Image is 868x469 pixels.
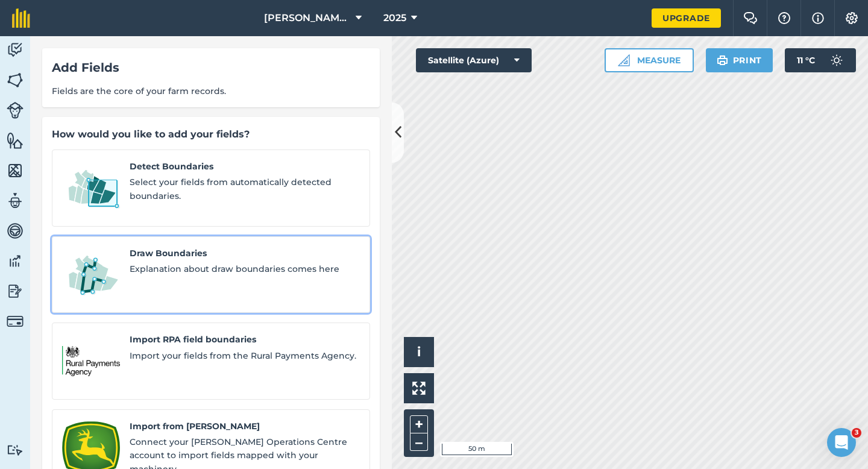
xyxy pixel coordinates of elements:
[7,313,24,330] img: svg+xml;base64,PD94bWwgdmVyc2lvbj0iMS4wIiBlbmNvZGluZz0idXRmLTgiPz4KPCEtLSBHZW5lcmF0b3I6IEFkb2JlIE...
[130,175,360,203] span: Select your fields from automatically detected boundaries.
[825,48,849,72] img: svg+xml;base64,PD94bWwgdmVyc2lvbj0iMS4wIiBlbmNvZGluZz0idXRmLTgiPz4KPCEtLSBHZW5lcmF0b3I6IEFkb2JlIE...
[618,54,630,66] img: Ruler icon
[130,160,360,173] span: Detect Boundaries
[12,8,30,28] img: fieldmargin Logo
[827,428,856,457] iframe: Intercom live chat
[417,344,421,359] span: i
[264,11,351,25] span: [PERSON_NAME] Farming Partnership
[785,48,856,72] button: 11 °C
[7,71,24,89] img: svg+xml;base64,PHN2ZyB4bWxucz0iaHR0cDovL3d3dy53My5vcmcvMjAwMC9zdmciIHdpZHRoPSI1NiIgaGVpZ2h0PSI2MC...
[52,150,370,227] a: Detect BoundariesDetect BoundariesSelect your fields from automatically detected boundaries.
[652,8,721,28] a: Upgrade
[130,349,360,362] span: Import your fields from the Rural Payments Agency.
[62,247,120,303] img: Draw Boundaries
[52,84,370,98] span: Fields are the core of your farm records.
[717,53,728,68] img: svg+xml;base64,PHN2ZyB4bWxucz0iaHR0cDovL3d3dy53My5vcmcvMjAwMC9zdmciIHdpZHRoPSIxOSIgaGVpZ2h0PSIyNC...
[412,382,426,395] img: Four arrows, one pointing top left, one top right, one bottom right and the last bottom left
[7,282,24,300] img: svg+xml;base64,PD94bWwgdmVyc2lvbj0iMS4wIiBlbmNvZGluZz0idXRmLTgiPz4KPCEtLSBHZW5lcmF0b3I6IEFkb2JlIE...
[52,127,370,142] div: How would you like to add your fields?
[7,131,24,150] img: svg+xml;base64,PHN2ZyB4bWxucz0iaHR0cDovL3d3dy53My5vcmcvMjAwMC9zdmciIHdpZHRoPSI1NiIgaGVpZ2h0PSI2MC...
[844,12,859,24] img: A cog icon
[743,12,758,24] img: Two speech bubbles overlapping with the left bubble in the forefront
[404,337,434,367] button: i
[706,48,773,72] button: Print
[52,323,370,400] a: Import RPA field boundariesImport RPA field boundariesImport your fields from the Rural Payments ...
[62,160,120,216] img: Detect Boundaries
[7,102,24,119] img: svg+xml;base64,PD94bWwgdmVyc2lvbj0iMS4wIiBlbmNvZGluZz0idXRmLTgiPz4KPCEtLSBHZW5lcmF0b3I6IEFkb2JlIE...
[7,222,24,240] img: svg+xml;base64,PD94bWwgdmVyc2lvbj0iMS4wIiBlbmNvZGluZz0idXRmLTgiPz4KPCEtLSBHZW5lcmF0b3I6IEFkb2JlIE...
[130,247,360,260] span: Draw Boundaries
[797,48,815,72] span: 11 ° C
[52,236,370,313] a: Draw BoundariesDraw BoundariesExplanation about draw boundaries comes here
[130,262,360,275] span: Explanation about draw boundaries comes here
[130,420,360,433] span: Import from [PERSON_NAME]
[130,333,360,346] span: Import RPA field boundaries
[62,333,120,389] img: Import RPA field boundaries
[52,58,370,77] div: Add Fields
[812,11,824,25] img: svg+xml;base64,PHN2ZyB4bWxucz0iaHR0cDovL3d3dy53My5vcmcvMjAwMC9zdmciIHdpZHRoPSIxNyIgaGVpZ2h0PSIxNy...
[7,41,24,59] img: svg+xml;base64,PD94bWwgdmVyc2lvbj0iMS4wIiBlbmNvZGluZz0idXRmLTgiPz4KPCEtLSBHZW5lcmF0b3I6IEFkb2JlIE...
[410,433,428,451] button: –
[605,48,694,72] button: Measure
[416,48,532,72] button: Satellite (Azure)
[383,11,406,25] span: 2025
[852,428,861,438] span: 3
[7,252,24,270] img: svg+xml;base64,PD94bWwgdmVyc2lvbj0iMS4wIiBlbmNvZGluZz0idXRmLTgiPz4KPCEtLSBHZW5lcmF0b3I6IEFkb2JlIE...
[7,444,24,456] img: svg+xml;base64,PD94bWwgdmVyc2lvbj0iMS4wIiBlbmNvZGluZz0idXRmLTgiPz4KPCEtLSBHZW5lcmF0b3I6IEFkb2JlIE...
[410,415,428,433] button: +
[7,192,24,210] img: svg+xml;base64,PD94bWwgdmVyc2lvbj0iMS4wIiBlbmNvZGluZz0idXRmLTgiPz4KPCEtLSBHZW5lcmF0b3I6IEFkb2JlIE...
[7,162,24,180] img: svg+xml;base64,PHN2ZyB4bWxucz0iaHR0cDovL3d3dy53My5vcmcvMjAwMC9zdmciIHdpZHRoPSI1NiIgaGVpZ2h0PSI2MC...
[777,12,791,24] img: A question mark icon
